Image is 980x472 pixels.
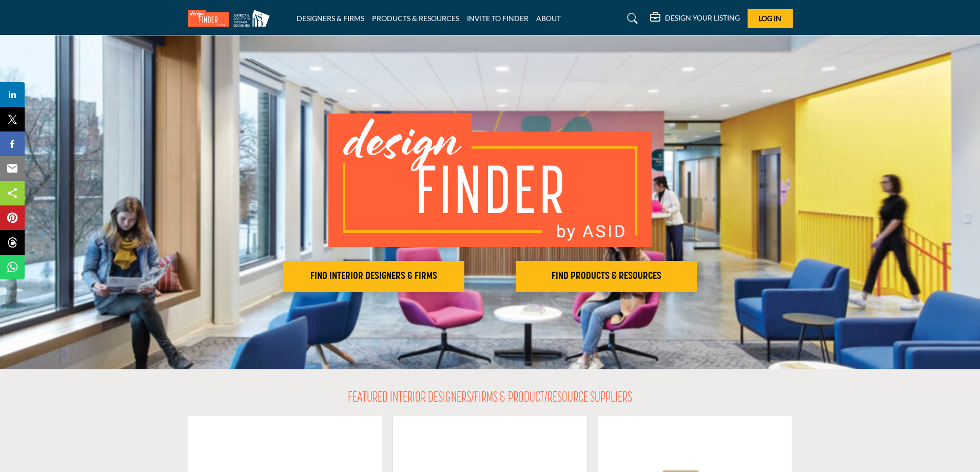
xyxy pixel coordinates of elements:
a: PRODUCTS & RESOURCES [372,14,459,23]
span: Log In [758,14,781,23]
h2: FIND PRODUCTS & RESOURCES [519,270,694,282]
h2: FEATURED INTERIOR DESIGNERS/FIRMS & PRODUCT/RESOURCE SUPPLIERS [348,390,632,407]
a: ABOUT [536,14,561,23]
button: FIND INTERIOR DESIGNERS & FIRMS [283,261,464,292]
div: DESIGN YOUR LISTING [650,12,740,25]
img: Site Logo [188,10,275,27]
img: image [328,114,652,247]
button: FIND PRODUCTS & RESOURCES [516,261,697,292]
button: Log In [748,9,793,28]
h5: DESIGN YOUR LISTING [665,13,740,23]
h2: FIND INTERIOR DESIGNERS & FIRMS [286,270,461,282]
a: DESIGNERS & FIRMS [297,14,364,23]
a: Search [617,10,644,27]
a: INVITE TO FINDER [467,14,528,23]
